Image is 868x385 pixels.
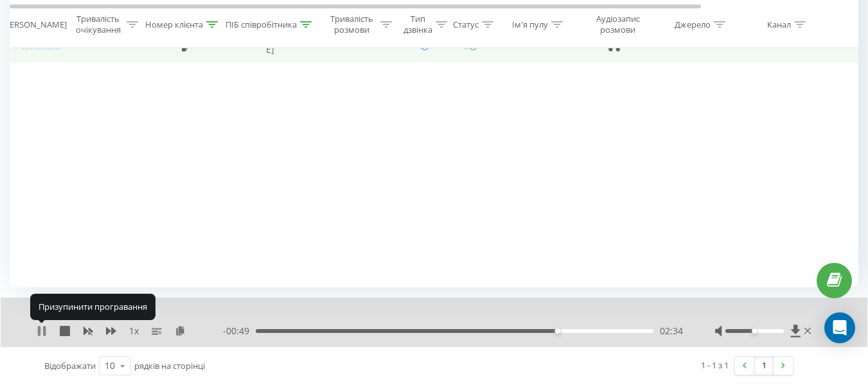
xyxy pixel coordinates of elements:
div: ПІБ співробітника [226,19,297,30]
div: Аудіозапис розмови [587,13,649,35]
div: Статус [453,19,479,30]
div: Тривалість очікування [73,13,123,35]
div: 10 [105,359,115,372]
div: Accessibility label [752,328,757,334]
div: Канал [767,19,791,30]
div: [PERSON_NAME] [2,19,67,30]
a: 1 [754,357,774,375]
div: Open Intercom Messenger [824,312,855,343]
div: Призупинити програвання [30,294,155,319]
div: Тривалість розмови [326,13,377,35]
div: Номер клієнта [145,19,203,30]
span: Відображати [44,360,96,372]
div: Accessibility label [555,328,560,334]
span: - 00:49 [223,325,256,337]
span: рядків на сторінці [134,360,205,372]
div: Джерело [675,19,711,30]
span: 1 x [129,325,139,337]
div: 1 - 1 з 1 [701,359,729,372]
span: 02:34 [660,325,683,337]
div: Ім'я пулу [512,19,548,30]
div: Тип дзвінка [403,13,432,35]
